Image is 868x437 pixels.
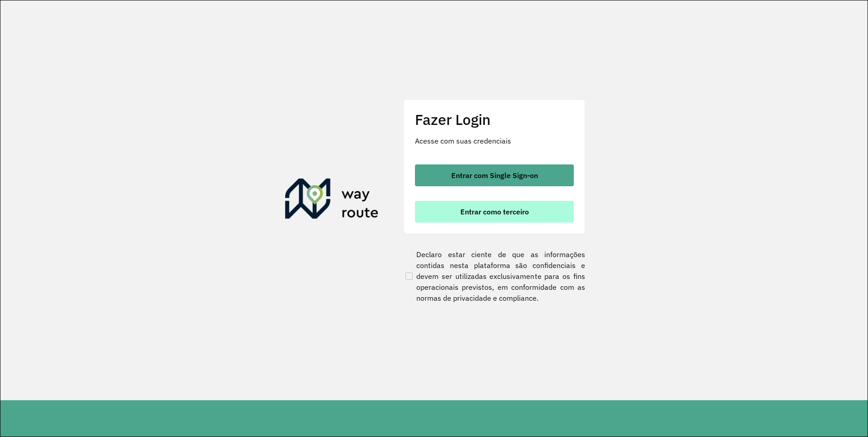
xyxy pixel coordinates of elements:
[415,135,574,146] p: Acesse com suas credenciais
[451,172,538,179] span: Entrar com Single Sign-on
[460,208,529,215] span: Entrar como terceiro
[404,249,585,303] label: Declaro estar ciente de que as informações contidas nesta plataforma são confidenciais e devem se...
[415,111,574,128] h2: Fazer Login
[415,201,574,223] button: button
[285,179,379,222] img: Roteirizador AmbevTech
[415,164,574,186] button: button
